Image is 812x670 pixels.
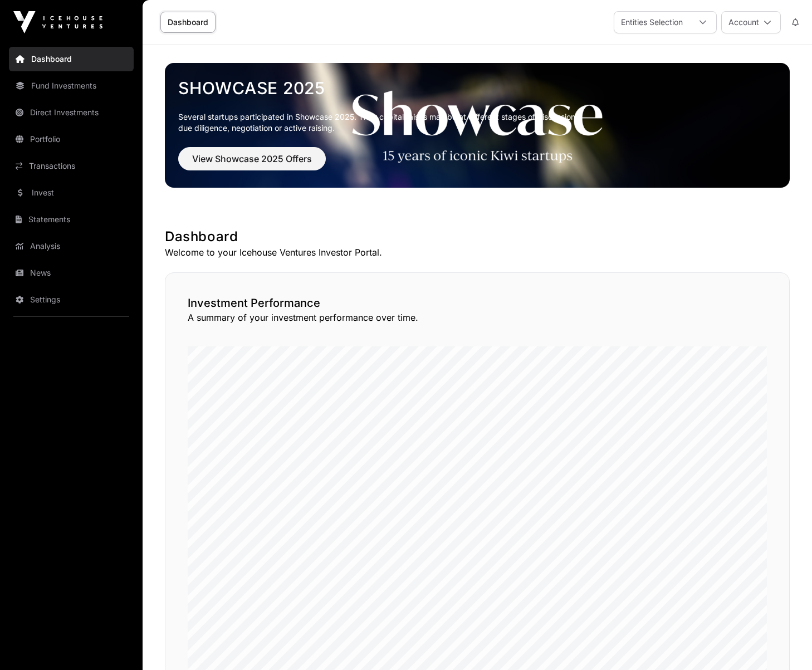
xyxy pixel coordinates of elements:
a: Analysis [9,234,134,258]
a: Portfolio [9,127,134,151]
p: Welcome to your Icehouse Ventures Investor Portal. [165,246,790,259]
p: Several startups participated in Showcase 2025. Their capital raises may be at different stages o... [178,111,776,134]
a: Settings [9,287,134,312]
a: News [9,261,134,285]
img: Icehouse Ventures Logo [13,11,102,33]
a: View Showcase 2025 Offers [178,158,326,169]
a: Showcase 2025 [178,78,776,98]
div: Entities Selection [614,12,689,33]
a: Transactions [9,154,134,178]
span: View Showcase 2025 Offers [192,152,312,165]
h2: Investment Performance [188,295,767,311]
a: Statements [9,207,134,232]
p: A summary of your investment performance over time. [188,311,767,324]
a: Direct Investments [9,100,134,125]
a: Dashboard [160,12,216,33]
a: Dashboard [9,47,134,71]
iframe: Chat Widget [756,617,812,670]
button: View Showcase 2025 Offers [178,147,326,170]
h1: Dashboard [165,228,790,246]
button: Account [721,11,781,33]
a: Invest [9,180,134,205]
img: Showcase 2025 [165,63,790,188]
a: Fund Investments [9,74,134,98]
